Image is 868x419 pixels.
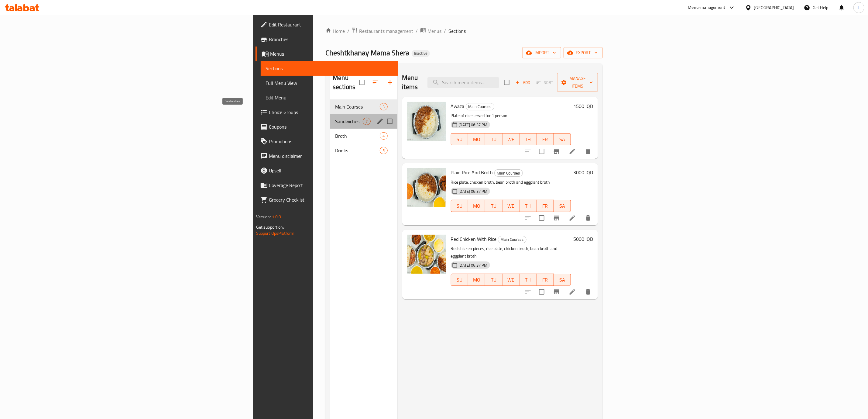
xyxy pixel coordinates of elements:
span: Edit Menu [266,94,393,101]
span: Plain Rice And Broth [451,168,493,177]
span: WE [505,135,517,144]
span: FR [539,275,551,284]
span: Full Menu View [266,79,393,87]
a: Full Menu View [261,76,398,90]
h6: 3000 IQD [573,168,593,177]
div: items [380,103,387,110]
button: TH [520,274,537,286]
div: items [380,147,387,154]
button: Add section [383,75,397,90]
nav: breadcrumb [325,27,603,35]
span: 4 [380,133,387,139]
button: Add [513,78,533,87]
button: WE [503,200,520,212]
span: Inactive [412,51,430,56]
button: SA [554,200,571,212]
a: Grocery Checklist [256,192,398,207]
div: Main Courses3 [330,99,397,114]
span: Sort sections [368,75,383,90]
span: FR [539,135,551,144]
span: Promotions [269,138,393,145]
span: FR [539,202,551,210]
span: Main Courses [335,103,380,110]
span: Select to update [535,145,548,158]
a: Promotions [256,134,398,149]
span: Menus [270,50,393,57]
div: Inactive [412,50,430,57]
div: Sandwiches7edit [330,114,397,129]
a: Coverage Report [256,178,398,192]
div: Main Courses [498,236,527,243]
span: Grocery Checklist [269,196,393,203]
button: SU [451,133,468,145]
div: items [380,132,387,140]
span: import [527,49,556,57]
img: Awaza [407,102,446,141]
li: / [444,27,446,35]
button: delete [581,144,595,159]
button: TH [520,200,537,212]
span: MO [471,135,483,144]
a: Menus [420,27,441,35]
span: Awaza [451,102,465,111]
button: SU [451,274,468,286]
span: [DATE] 06:37 PM [456,189,490,194]
span: Edit Restaurant [269,21,393,28]
span: [DATE] 06:37 PM [456,262,490,268]
p: Red chicken pieces, rice plate, chicken broth, bean broth and eggplant broth [451,245,571,260]
div: Main Courses [466,103,494,110]
span: Add item [513,78,533,87]
button: FR [537,200,554,212]
span: 3 [380,104,387,110]
button: Manage items [557,73,598,92]
span: Add [515,79,531,86]
a: Edit Menu [261,90,398,105]
span: Coupons [269,123,393,130]
span: Menus [427,27,441,35]
button: FR [537,133,554,145]
a: Upsell [256,163,398,178]
button: import [522,47,561,58]
button: export [564,47,603,58]
img: Red Chicken With Rice [407,235,446,274]
button: TH [520,133,537,145]
span: TH [522,275,534,284]
span: Upsell [269,167,393,174]
li: / [416,27,418,35]
span: 5 [380,148,387,154]
span: Coverage Report [269,182,393,189]
div: Drinks5 [330,143,397,158]
a: Edit Restaurant [256,17,398,32]
button: delete [581,211,595,225]
a: Edit menu item [569,288,576,296]
div: Broth [335,132,380,140]
button: FR [537,274,554,286]
span: Drinks [335,147,380,154]
div: items [363,118,370,125]
span: l [858,4,859,11]
button: delete [581,285,595,299]
span: Menu disclaimer [269,152,393,160]
p: Rice plate, chicken broth, bean broth and eggplant broth [451,178,571,186]
span: Sections [266,65,393,72]
a: Branches [256,32,398,47]
button: MO [468,200,485,212]
span: WE [505,275,517,284]
span: 1.0.0 [272,213,281,221]
input: search [427,77,499,88]
nav: Menu sections [330,97,397,160]
span: Get support on: [256,223,284,231]
h6: 1500 IQD [573,102,593,110]
button: Branch-specific-item [549,144,564,159]
span: Choice Groups [269,109,393,116]
a: Menus [256,47,398,61]
span: Sandwiches [335,118,363,125]
a: Edit menu item [569,214,576,222]
button: TU [485,133,502,145]
button: SA [554,274,571,286]
span: Select section [500,76,513,89]
a: Edit menu item [569,148,576,155]
span: SU [454,275,466,284]
a: Choice Groups [256,105,398,119]
button: WE [503,133,520,145]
